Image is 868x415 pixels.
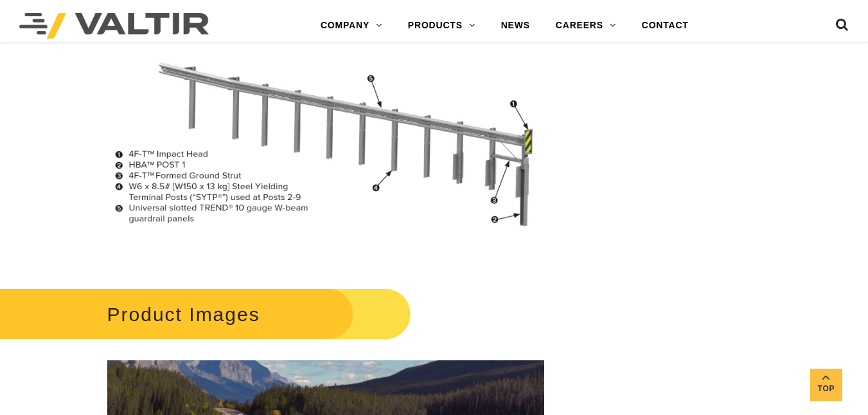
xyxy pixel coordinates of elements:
a: NEWS [488,13,543,39]
img: Valtir [19,13,209,39]
a: Top [810,369,842,401]
a: COMPANY [308,13,395,39]
span: Top [810,382,842,396]
a: CONTACT [629,13,702,39]
a: CAREERS [543,13,629,39]
a: PRODUCTS [395,13,488,39]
